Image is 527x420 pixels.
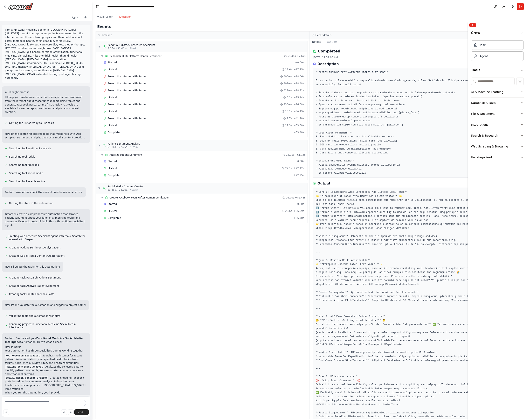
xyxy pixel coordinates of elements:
button: Visual Editor [94,13,116,21]
span: 53.48s [287,55,296,58]
div: Reddit & Substack Research Specialist [108,43,155,47]
span: Searching tool facebook [9,163,39,167]
span: Search the internet with Serper [108,75,147,78]
h2: Events [97,24,111,30]
button: Uncategorized [471,152,524,163]
p: Your automation has three specialized agents working together: [5,349,87,353]
span: + 0.00s [295,61,304,64]
span: Search the internet with Serper [108,103,147,106]
span: ▼ [98,144,100,147]
button: ▶Thought process [5,90,29,94]
div: Web Scraping & Browsing [471,144,508,149]
span: Creating Patient Sentiment Analyst agent [9,246,60,249]
span: ▼ [98,187,100,190]
h3: Description [318,61,339,66]
button: Send [74,409,89,415]
span: LLM call [108,96,118,99]
button: Raw Data [323,39,340,45]
code: Social Media Content Creator [5,376,48,380]
button: Start a new chat [82,15,89,20]
span: Creating Web Research Specialist agent with tools: Search the internet with Serper [8,234,87,241]
p: - Searches the internet for recent patient discussions about your specified health topics from fo... [5,354,87,365]
div: Patient Sentiment Analyst [108,142,140,145]
span: Create Facebook Posts (After Human Verification) [110,196,171,199]
span: Validating tools and automation workflow [9,314,60,318]
span: Searching tool social media [9,172,43,175]
button: Toggle Sidebar [466,21,469,420]
span: 1.7s [287,117,292,120]
span: Searching tool reddit [9,155,35,158]
span: + 22.25s [294,174,304,177]
span: 6.2s [287,96,292,99]
div: Integrations [471,123,488,127]
div: Database & Data [471,101,496,105]
span: ▼ [98,45,100,48]
h2: Input Variables [5,387,87,391]
span: 17.6s [285,68,292,71]
span: + 17.75s [294,68,304,71]
span: • 1 task [130,188,138,191]
span: + 40.25s [294,110,304,113]
span: ▼ [101,55,103,58]
span: + 0.00s [295,160,304,163]
span: + 22.12s [294,167,304,170]
span: + 61.16s [295,153,306,157]
span: Search the internet with Serper [108,89,147,92]
span: Creating task Analyze Patient Sentiment [9,284,59,288]
span: Creating task Research Patient Sentiment [9,276,61,279]
span: + 26.59s [294,209,304,213]
span: 836ms [284,103,292,106]
span: LLM call [108,110,118,113]
p: Perfect! Now let me check the current crew to see what exists: [5,190,83,194]
span: + 83.48s [295,196,306,199]
span: Creating task Create Facebook Posts [9,292,54,296]
span: • 1 task [130,145,138,149]
span: Searching tool search engine [9,180,45,183]
button: File & Document [471,108,524,119]
button: Details [310,39,323,45]
span: LLM call [108,167,118,170]
span: ▼ [101,196,103,199]
span: ▼ [101,153,103,157]
div: Tools [471,76,524,166]
h2: How It Works [5,345,87,349]
button: Database & Data [471,97,524,108]
span: + 18.48s [294,82,304,85]
span: LLM call [108,124,118,127]
span: 300ms [284,75,292,78]
p: Perfect! I've created your automation. Here's what it does: [5,336,87,344]
span: + 41.98s [294,117,304,120]
button: AI & Machine Learning [471,87,524,97]
h3: Event details [315,34,332,37]
span: 11.3s [285,124,292,127]
span: + 53.38s [294,124,304,127]
span: + 53.48s [294,131,304,134]
div: Agent [479,54,488,58]
button: Switch to previous chat [71,15,81,20]
code: Web Research Specialist [5,354,41,358]
span: Completed [108,131,121,134]
span: Search the internet with Serper [108,117,147,120]
span: + 26.08s [294,103,304,106]
span: 22.1s [285,167,292,170]
span: + 0.00s [295,202,304,206]
span: • 1 task [128,47,137,50]
span: Started [108,160,117,163]
span: Creating Social Media Content Creator agent [9,254,64,258]
p: Now I'll create the tasks for this automation: [5,265,60,269]
span: + 26.70s [294,216,304,220]
span: Completed [108,174,121,177]
button: Hide left sidebar [95,4,100,9]
span: LLM call [108,68,118,71]
span: 26.6s [285,209,292,213]
h3: Output [318,181,331,186]
div: Social Media Content Creator [108,185,144,188]
span: Send [77,411,83,414]
nav: breadcrumb [107,5,154,9]
span: 26.70s [286,196,294,199]
button: Collapse right sidebar [469,23,476,27]
img: Logo [8,3,33,10]
div: Crew [471,39,524,64]
span: Started [108,202,117,206]
strong: Functional Medicine Social Media Intelligence [5,337,83,343]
